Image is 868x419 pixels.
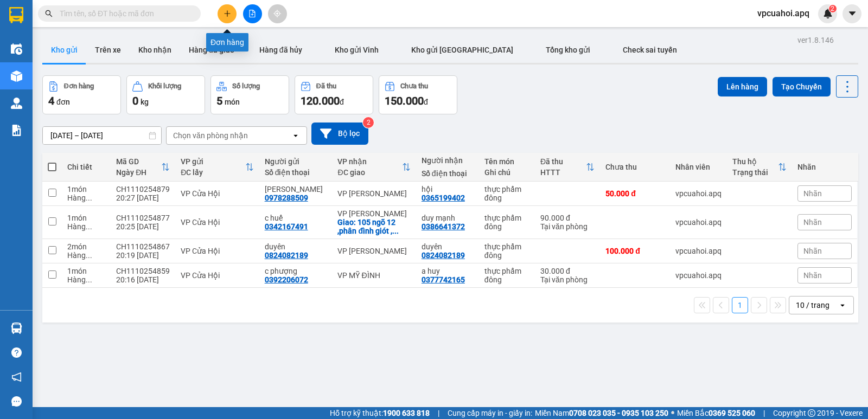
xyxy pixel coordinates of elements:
div: 0824082189 [422,251,465,260]
span: Miền Nam [535,407,668,419]
button: Đơn hàng4đơn [42,75,121,114]
button: Hàng đã giao [180,37,243,63]
div: Mã GD [116,157,161,166]
button: plus [218,4,237,23]
span: vpcuahoi.apq [749,7,818,20]
button: Số lượng5món [210,75,289,114]
div: Đơn hàng [206,33,248,51]
div: Đơn hàng [64,82,94,90]
div: 100.000 đ [605,247,665,255]
th: Toggle SortBy [535,153,600,182]
div: Đã thu [316,82,336,90]
div: Hàng thông thường [67,275,105,284]
div: Khối lượng [148,82,181,90]
div: thực phẩm đông [484,267,529,284]
div: CH1110254877 [116,214,170,222]
div: 0365199402 [422,194,465,202]
div: VP Cửa Hội [181,247,253,255]
div: thực phẩm đông [484,185,529,202]
span: 5 [216,94,222,107]
div: VP gửi [181,157,245,166]
span: 2 [831,5,834,12]
th: Toggle SortBy [111,153,175,182]
div: ver 1.8.146 [797,34,834,46]
span: plus [224,10,231,17]
button: caret-down [843,4,861,23]
span: Nhãn [803,218,822,227]
div: 0342167491 [265,222,308,231]
div: thực phẩm đông [484,242,529,260]
strong: 0708 023 035 - 0935 103 250 [569,409,668,417]
div: vpcuahoi.apq [675,218,722,227]
img: warehouse-icon [11,98,22,109]
input: Tìm tên, số ĐT hoặc mã đơn [60,8,188,20]
svg: open [291,131,300,140]
div: Giao: 105 ngõ 12 ,phân đình giót , phương liệt ,thanh xuân hà nội [337,218,410,235]
button: aim [268,4,287,23]
span: Kho gửi Vinh [335,46,379,54]
span: aim [273,10,281,17]
img: warehouse-icon [11,43,22,55]
div: 0824082189 [265,251,308,260]
div: a huy [422,267,474,275]
button: Kho nhận [130,37,180,63]
div: VP [PERSON_NAME] [337,189,410,198]
th: Toggle SortBy [332,153,416,182]
div: Chọn văn phòng nhận [173,130,248,141]
span: file-add [248,10,256,17]
div: Nhân viên [675,163,722,171]
span: Check sai tuyến [623,46,677,54]
div: VP nhận [337,157,401,166]
div: Ghi chú [484,168,529,177]
button: file-add [243,4,262,23]
div: 0978288509 [265,194,308,202]
span: Nhãn [803,271,822,280]
div: 2 món [67,242,105,251]
span: ⚪️ [671,411,674,415]
span: question-circle [11,347,22,358]
div: Chi tiết [67,163,105,171]
span: Nhãn [803,247,822,255]
span: Hỗ trợ kỹ thuật: [330,407,430,419]
div: vpcuahoi.apq [675,271,722,280]
div: c huế [265,214,327,222]
span: ... [86,222,92,231]
button: Khối lượng0kg [126,75,205,114]
img: warehouse-icon [11,323,22,334]
img: icon-new-feature [823,9,833,18]
div: CH1110254867 [116,242,170,251]
div: VP Cửa Hội [181,271,253,280]
div: Số điện thoại [265,168,327,177]
strong: 0369 525 060 [709,409,755,417]
button: Lên hàng [718,77,767,96]
div: 1 món [67,214,105,222]
span: Tổng kho gửi [546,46,590,54]
div: 1 món [67,267,105,275]
div: Số lượng [232,82,260,90]
span: Miền Bắc [677,407,755,419]
span: kg [141,98,149,106]
div: CH1110254859 [116,267,170,275]
span: đ [424,98,428,106]
div: VP Cửa Hội [181,218,253,227]
div: Chưa thu [605,163,665,171]
div: Ngày ĐH [116,168,161,177]
div: Hàng thông thường [67,222,105,231]
button: Bộ lọc [311,123,368,145]
div: 0386641372 [422,222,465,231]
div: Trạng thái [732,168,778,177]
div: Số điện thoại [422,169,474,178]
div: c phượng [265,267,327,275]
div: Hàng thông thường [67,194,105,202]
div: VP [PERSON_NAME] [337,209,410,218]
th: Toggle SortBy [175,153,259,182]
span: 120.000 [301,94,340,107]
div: Đã thu [540,157,586,166]
span: Kho gửi [GEOGRAPHIC_DATA] [411,46,513,54]
span: 150.000 [385,94,424,107]
button: Tạo Chuyến [773,77,831,96]
span: copyright [808,409,815,417]
sup: 2 [829,5,837,12]
span: notification [11,372,22,382]
div: CH1110254879 [116,185,170,194]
